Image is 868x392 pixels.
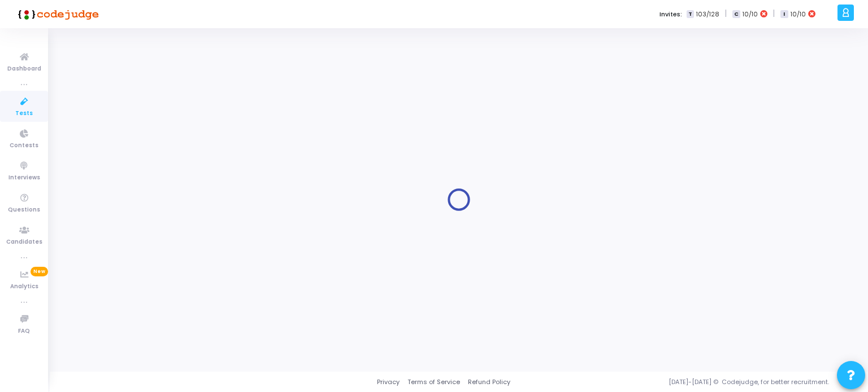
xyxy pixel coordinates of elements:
a: Privacy [377,377,400,387]
span: Questions [8,205,40,215]
span: C [732,10,740,19]
span: FAQ [18,327,30,336]
span: New [31,267,48,276]
span: T [687,10,694,19]
span: Analytics [10,282,38,292]
img: logo [14,3,99,25]
span: | [725,8,727,20]
span: | [773,8,775,20]
div: [DATE]-[DATE] © Codejudge, for better recruitment. [510,377,854,387]
span: Tests [15,109,33,118]
span: Dashboard [7,64,41,74]
span: 10/10 [743,10,758,19]
span: 10/10 [791,10,806,19]
span: 103/128 [696,10,719,19]
a: Terms of Service [407,377,460,387]
span: Candidates [6,237,42,247]
span: I [780,10,788,19]
span: Interviews [8,173,40,183]
a: Refund Policy [468,377,510,387]
span: Contests [10,141,38,151]
label: Invites: [659,10,682,19]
